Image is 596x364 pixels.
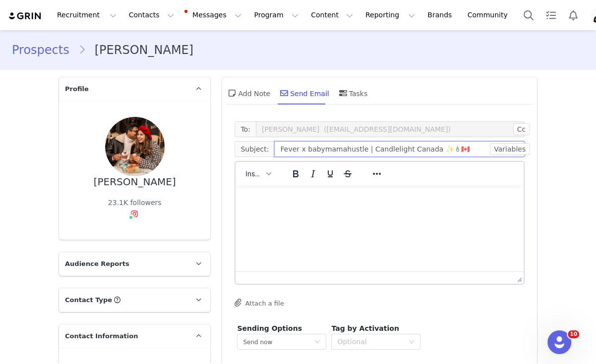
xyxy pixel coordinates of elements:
button: Cc [513,123,530,135]
div: Add Note [226,81,270,105]
div: Press the Up and Down arrow keys to resize the editor. [513,272,524,284]
button: Underline [322,167,339,181]
span: To: [235,121,255,137]
button: Content [305,4,359,26]
span: Insert [245,170,263,178]
button: Reporting [359,4,421,26]
div: 23.1K followers [108,198,162,208]
button: Contacts [123,4,180,26]
div: Tasks [337,81,368,105]
img: grin logo [8,11,43,21]
div: Send Email [278,81,329,105]
button: Variables [490,143,530,155]
div: Optional [337,337,404,347]
span: Audience Reports [65,259,129,269]
i: icon: down [409,339,415,346]
a: Brands [421,4,461,26]
span: Profile [65,84,89,94]
button: Reveal or hide additional toolbar items [368,167,385,181]
button: Notifications [562,4,584,26]
a: Tasks [540,4,562,26]
button: Messages [180,4,247,26]
button: Italic [304,167,321,181]
span: Contact Type [65,295,112,305]
span: 10 [568,330,579,338]
button: Recruitment [51,4,122,26]
span: Subject: [235,141,274,157]
iframe: Rich Text Area [236,185,524,271]
a: Community [462,4,518,26]
div: [PERSON_NAME] [94,176,176,188]
span: Contact Information [65,331,138,341]
button: Bold [287,167,304,181]
i: icon: down [314,339,320,346]
button: Insert [241,167,275,181]
button: Attach a file [235,297,284,309]
span: Send now [243,339,272,346]
span: Tag by Activation [331,324,399,332]
a: Prospects [12,41,78,59]
button: Search [518,4,539,26]
iframe: Intercom live chat [547,330,571,354]
span: Sending Options [237,324,302,332]
input: Add a subject line [274,141,525,157]
img: instagram.svg [130,210,138,218]
button: Program [248,4,304,26]
button: Strikethrough [339,167,356,181]
img: bfd45431-ca2a-477d-9c65-344934410605.jpg [105,117,165,176]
